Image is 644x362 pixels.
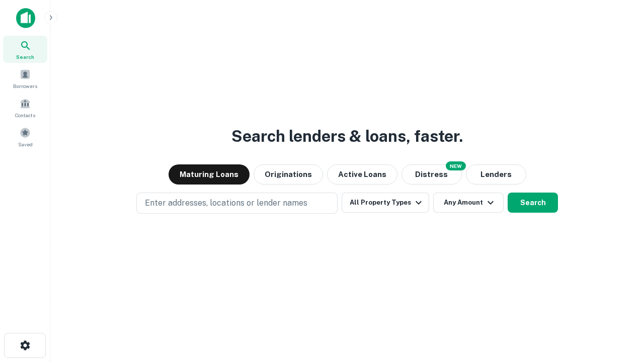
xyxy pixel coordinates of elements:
[594,282,644,330] iframe: Chat Widget
[15,111,35,119] span: Contacts
[327,164,397,185] button: Active Loans
[3,123,47,150] a: Saved
[508,193,558,213] button: Search
[3,65,47,92] a: Borrowers
[342,193,429,213] button: All Property Types
[136,193,338,214] button: Enter addresses, locations or lender names
[254,164,323,185] button: Originations
[401,164,462,185] button: Search distressed loans with lien and other non-mortgage details.
[13,82,37,90] span: Borrowers
[433,193,504,213] button: Any Amount
[446,161,466,170] div: NEW
[16,53,34,61] span: Search
[231,124,463,148] h3: Search lenders & loans, faster.
[16,8,35,28] img: capitalize-icon.png
[169,164,250,185] button: Maturing Loans
[145,197,307,209] p: Enter addresses, locations or lender names
[3,36,47,63] a: Search
[466,164,526,185] button: Lenders
[18,140,33,148] span: Saved
[3,94,47,121] a: Contacts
